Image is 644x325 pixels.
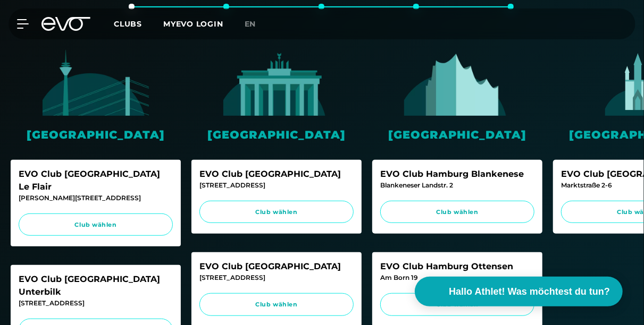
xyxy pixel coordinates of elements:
span: Hallo Athlet! Was möchtest du tun? [449,285,610,299]
div: [STREET_ADDRESS] [19,298,173,308]
a: MYEVO LOGIN [163,19,223,29]
a: Club wählen [199,293,354,316]
span: Club wählen [29,220,163,229]
div: [GEOGRAPHIC_DATA] [11,126,181,143]
span: Club wählen [390,208,524,217]
img: evofitness [43,49,149,116]
div: [PERSON_NAME][STREET_ADDRESS] [19,193,173,203]
div: EVO Club [GEOGRAPHIC_DATA] [199,168,354,181]
img: evofitness [404,49,511,116]
a: Club wählen [380,293,534,316]
span: Club wählen [390,300,524,309]
a: en [245,18,269,30]
div: EVO Club Hamburg Blankenese [380,168,534,181]
div: EVO Club [GEOGRAPHIC_DATA] Le Flair [19,168,173,193]
div: [GEOGRAPHIC_DATA] [191,126,362,143]
div: [STREET_ADDRESS] [199,181,354,190]
span: Club wählen [210,300,344,309]
img: evofitness [223,49,330,116]
div: [STREET_ADDRESS] [199,273,354,283]
a: Club wählen [199,201,354,224]
span: Club wählen [210,208,344,217]
div: Am Born 19 [380,273,534,283]
span: Clubs [114,19,142,29]
a: Clubs [114,19,163,29]
a: Club wählen [380,201,534,224]
span: en [245,19,256,29]
div: Blankeneser Landstr. 2 [380,181,534,190]
button: Hallo Athlet! Was möchtest du tun? [415,277,623,306]
div: EVO Club [GEOGRAPHIC_DATA] Unterbilk [19,273,173,298]
div: [GEOGRAPHIC_DATA] [372,126,542,143]
a: Club wählen [19,213,173,236]
div: EVO Club [GEOGRAPHIC_DATA] [199,260,354,273]
div: EVO Club Hamburg Ottensen [380,260,534,273]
